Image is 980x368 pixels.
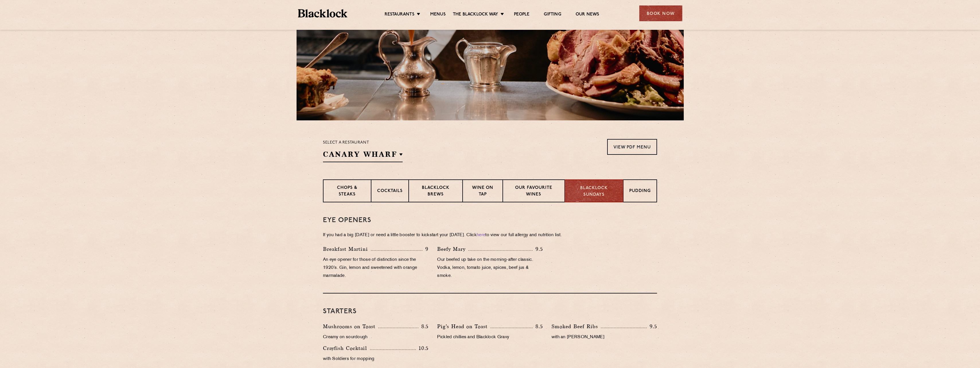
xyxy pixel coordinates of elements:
p: Select a restaurant [323,139,403,146]
p: Blacklock Sundays [571,185,617,198]
p: Smoked Beef Ribs [552,322,601,330]
div: Book Now [639,5,682,21]
p: Our beefed up take on the morning-after classic. Vodka, lemon, tomato juice, spices, beef jus & s... [437,256,543,280]
p: Pudding [629,188,651,195]
p: 8.5 [533,323,543,330]
a: Our News [576,12,599,18]
p: 9 [422,245,428,253]
a: People [514,12,529,18]
p: An eye opener for those of distinction since the 1920’s. Gin, lemon and sweetened with orange mar... [323,256,428,280]
a: Restaurants [385,12,414,18]
p: If you had a big [DATE] or need a little booster to kickstart your [DATE]. Click to view our full... [323,231,657,239]
p: with Soldiers for mopping [323,355,428,363]
a: Menus [430,12,446,18]
p: Mushrooms on Toast [323,322,378,330]
a: here [477,233,485,237]
p: Pig’s Head on Toast [437,322,490,330]
p: Chops & Steaks [329,185,365,198]
p: 9.5 [647,323,657,330]
img: BL_Textured_Logo-footer-cropped.svg [298,9,348,17]
p: Beefy Mary [437,245,468,253]
p: Crayfish Cocktail [323,344,370,352]
p: 9.5 [533,245,543,253]
h2: Canary Wharf [323,149,403,162]
p: Our favourite wines [509,185,558,198]
p: Blacklock Brews [415,185,457,198]
p: Cocktails [377,188,403,195]
a: View PDF Menu [607,139,657,155]
p: Creamy on sourdough [323,333,428,341]
p: 10.5 [416,344,428,352]
a: Gifting [544,12,561,18]
p: Breakfast Martini [323,245,371,253]
p: Wine on Tap [469,185,497,198]
h3: Eye openers [323,217,657,224]
p: with an [PERSON_NAME] [552,333,657,341]
h3: Starters [323,308,657,315]
p: 8.5 [418,323,429,330]
a: The Blacklock Way [453,12,498,18]
p: Pickled chillies and Blacklock Gravy [437,333,543,341]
